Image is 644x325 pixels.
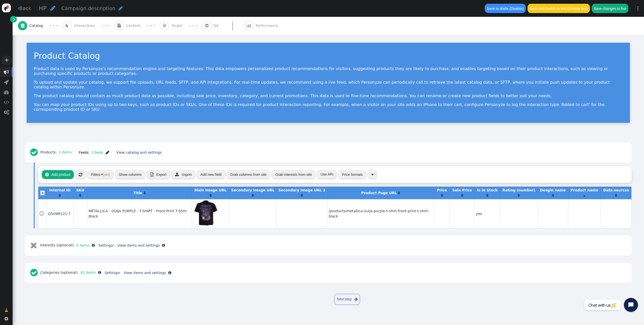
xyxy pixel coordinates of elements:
div: · · · [189,22,197,29]
span: Campaign description [61,6,115,11]
a: ⋮ [632,1,644,16]
button: Feeds:3 feeds  [75,148,113,157]
b: Secondary Image URL [231,188,275,192]
a: View items and settings [124,271,166,275]
a:  [441,193,443,197]
span:  [13,17,15,22]
span: (set) [103,173,110,177]
a: 81 items [79,270,96,275]
span:  [247,24,251,28]
span: Catalog [29,23,45,28]
span:  [205,24,209,28]
b: Sale Price [452,188,472,192]
a:  [398,191,400,195]
a:  [252,193,254,197]
span:  [163,24,166,28]
a:  [583,193,585,197]
span:  [66,24,69,28]
a: Q509M121-7 [48,212,71,216]
b: Internal ID [49,188,70,192]
a:  [1,306,12,315]
a:  [486,193,488,197]
a:  [615,193,617,197]
b: Rating (number) [502,188,535,192]
p: You can map your product IDs using up to two keys, such as product IDs or SKUs. One of these IDs ... [34,102,623,112]
button: Grab interests from site [271,170,316,179]
div: · · · [50,22,58,29]
b: Secondary Image URL 2 [278,188,326,192]
td: /products/metallica-ouija-purple-t-shirt-front-print-t-shirt-black [327,199,434,228]
span:  [92,244,95,247]
b: SKU [76,188,84,192]
button: Add product [42,170,74,179]
img: https://cdn.shopify.com/s/files/1/0080/9136/9569/files/Q509M121_1.jpg?v=1753231856 [193,200,218,226]
span:  [4,110,9,115]
span: Click to sort [398,191,400,195]
a:  QA [202,17,244,35]
td: METALLICA - OUIJA PURPLE - T-SHIRT - Front Print T-Shirt Black [87,199,192,228]
span:  [4,90,9,95]
a:  [59,193,61,197]
b: Is in Stock [477,188,498,192]
span:  [117,24,121,28]
a:  [210,193,212,197]
td: yes [474,199,500,228]
a: Settings [105,271,120,275]
b: Main Image URL [194,188,227,192]
div: Product Catalog [34,50,623,62]
a:  Performance [244,17,289,35]
span: Performance [256,23,280,28]
a:  [10,16,17,23]
span:  [30,241,40,250]
span: Click to sort [210,194,212,197]
div: Interests (optional): [28,239,97,252]
button: Filters (set) [87,170,114,179]
span:  [18,6,19,11]
a: + [2,56,11,65]
span:  [40,210,44,217]
span: Export [156,173,166,177]
span:  [79,173,82,177]
button: Save and Switch to test (Disable live) [528,4,590,13]
a: Back [18,5,31,12]
button: Show columns [115,170,145,179]
a:  [552,193,554,197]
span: Click to sort [144,191,146,195]
span:  [354,296,358,302]
button: Price formats [338,170,366,179]
img: trigger_black.png [101,174,103,175]
a:  Catalog · · · [18,17,63,35]
span: Click to sort [252,194,254,197]
a:  [301,193,303,197]
span:  [50,5,55,11]
span: Click to sort [79,194,81,197]
a: View items and settings [117,243,160,247]
span:  [98,271,101,274]
a: Settings [98,243,114,247]
span:  [5,317,8,320]
button: Add new field [197,170,225,179]
img: logo-icon.svg [2,4,11,12]
span:  [168,271,171,275]
a: View catalog and settings [116,150,162,154]
button:  Export [146,170,170,179]
a: 1 items [57,150,72,154]
img: icon_dropdown_trigger.png [40,191,45,195]
a: Next step [334,294,360,305]
b: Data sources [603,188,629,192]
span: Click to sort [59,194,61,197]
p: To upload and update your catalog, we support file uploads, URL feeds, SFTP, and API integrations... [34,80,623,89]
span:  [4,100,9,105]
span: Sorted in descending order [583,194,585,197]
span:  [119,271,120,275]
b: Title [133,191,142,195]
span: Click to sort [486,194,488,197]
a:  [461,193,463,197]
p: Product data is used by Personyze's recommendation engine and targeting features. This data empow... [34,66,623,76]
a:  [79,193,81,197]
button:  [75,170,86,179]
button: Grab columns from site [226,170,270,179]
span: Content [126,23,142,28]
span: HP [39,5,47,12]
